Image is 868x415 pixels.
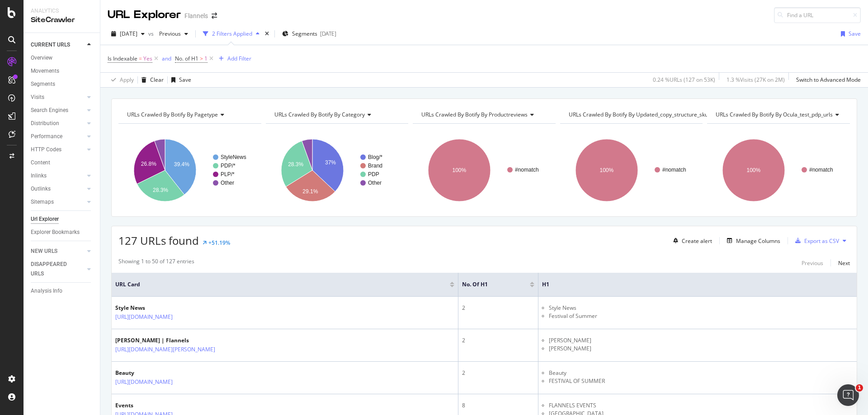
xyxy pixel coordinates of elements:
[31,214,94,224] a: Url Explorer
[31,93,85,102] a: Visits
[837,27,861,41] button: Save
[462,336,534,345] div: 2
[108,7,181,23] div: URL Explorer
[156,27,192,41] button: Previous
[31,15,93,25] div: SiteCrawler
[179,76,191,84] div: Save
[115,304,212,312] div: Style News
[31,247,57,256] div: NEW URLS
[31,7,93,15] div: Analytics
[168,73,191,87] button: Save
[413,131,554,210] svg: A chart.
[31,286,94,296] a: Analysis Info
[31,260,85,279] a: DISAPPEARED URLS
[215,53,251,64] button: Add Filter
[462,401,534,410] div: 8
[747,167,761,173] text: 100%
[31,79,55,89] div: Segments
[156,30,181,37] span: Previous
[115,312,173,322] a: [URL][DOMAIN_NAME]
[838,259,850,267] div: Next
[108,27,148,41] button: [DATE]
[31,184,51,194] div: Outlinks
[31,93,44,102] div: Visits
[809,167,833,173] text: #nomatch
[212,30,252,37] div: 2 Filters Applied
[368,171,379,177] text: PDP
[115,369,212,377] div: Beauty
[420,107,547,122] h4: URLs Crawled By Botify By productreviews
[31,106,68,115] div: Search Engines
[108,73,134,87] button: Apply
[736,237,780,245] div: Manage Columns
[31,171,47,181] div: Inlinks
[796,76,861,84] div: Switch to Advanced Mode
[31,145,61,154] div: HTTP Codes
[278,27,340,41] button: Segments[DATE]
[31,132,62,141] div: Performance
[227,55,251,62] div: Add Filter
[31,145,85,154] a: HTTP Codes
[221,154,246,160] text: StyleNews
[31,119,59,128] div: Distribution
[682,237,712,245] div: Create alert
[707,131,849,210] svg: A chart.
[569,111,711,118] span: URLs Crawled By Botify By updated_copy_structure_skus
[115,401,212,410] div: Events
[143,52,152,65] span: Yes
[174,161,189,168] text: 39.4%
[462,304,534,312] div: 2
[263,29,271,38] div: times
[115,378,173,387] a: [URL][DOMAIN_NAME]
[856,384,863,392] span: 1
[221,180,234,186] text: Other
[212,13,217,19] div: arrow-right-arrow-left
[31,119,85,128] a: Distribution
[221,163,236,169] text: PDP/*
[31,53,52,63] div: Overview
[726,76,785,84] div: 1.3 % Visits ( 27K on 2M )
[31,228,94,237] a: Explorer Bookmarks
[184,11,208,20] div: Flannels
[153,187,168,193] text: 28.3%
[31,260,76,279] div: DISAPPEARED URLS
[653,76,715,84] div: 0.24 % URLs ( 127 on 53K )
[108,55,137,62] span: Is Indexable
[221,171,235,177] text: PLP/*
[549,369,853,377] li: Beauty
[120,30,137,37] span: 2025 Sep. 13th
[118,131,260,210] svg: A chart.
[837,384,859,406] iframe: Intercom live chat
[542,280,840,289] span: H1
[599,167,613,173] text: 100%
[200,55,203,62] span: >
[118,233,199,248] span: 127 URLs found
[714,107,846,122] h4: URLs Crawled By Botify By ocula_test_pdp_urls
[368,154,382,160] text: Blog/*
[515,167,539,173] text: #nomatch
[31,40,85,50] a: CURRENT URLS
[453,167,467,173] text: 100%
[549,304,853,312] li: Style News
[31,184,85,194] a: Outlinks
[31,79,94,89] a: Segments
[368,180,382,186] text: Other
[141,161,156,167] text: 26.8%
[266,131,407,210] svg: A chart.
[793,73,861,87] button: Switch to Advanced Mode
[31,197,54,207] div: Sitemaps
[549,401,853,410] li: FLANNELS EVENTS
[31,40,70,50] div: CURRENT URLS
[31,132,85,141] a: Performance
[31,214,59,224] div: Url Explorer
[148,30,156,37] span: vs
[208,239,230,247] div: +51.19%
[31,158,94,168] a: Content
[560,131,702,210] svg: A chart.
[199,27,263,41] button: 2 Filters Applied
